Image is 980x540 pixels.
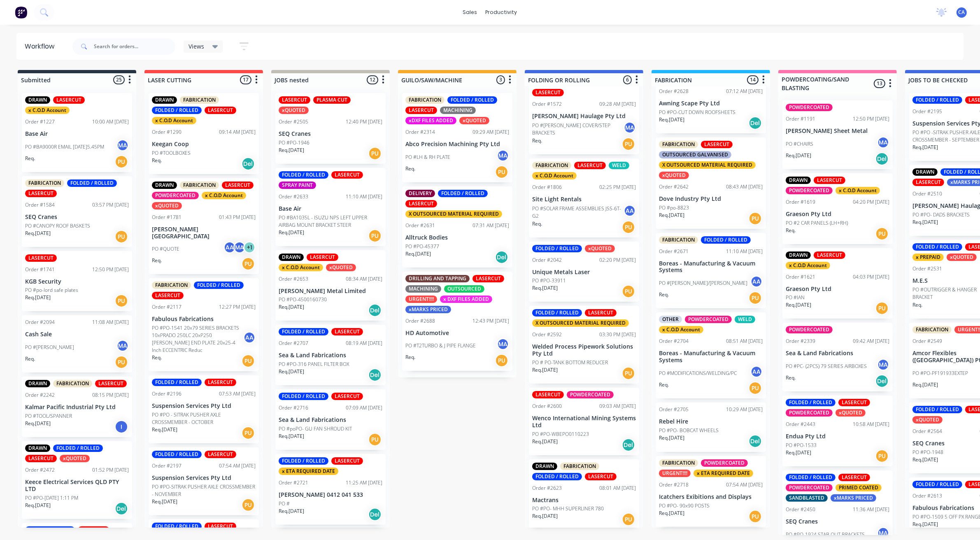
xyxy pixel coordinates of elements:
[279,328,328,335] div: FOLDED / ROLLED
[152,214,182,221] div: Order #1781
[194,282,244,289] div: FOLDED / ROLLED
[242,157,255,170] div: Del
[735,316,755,323] div: WELD
[279,171,328,179] div: FOLDED / ROLLED
[599,256,636,264] div: 02:20 PM [DATE]
[532,184,562,191] div: Order #1806
[786,273,815,281] div: Order #1621
[346,193,382,200] div: 11:10 AM [DATE]
[659,326,703,333] div: x C.O.D Account
[279,296,327,303] p: PO #PO-4500160730
[912,254,944,261] div: x PREPAID
[149,278,259,371] div: FABRICATIONFOLDED / ROLLEDLASERCUTOrder #211712:27 PM [DATE]Fabulous FabricationsPO #PO-1541 20x7...
[624,205,636,217] div: AA
[814,177,845,184] div: LASERCUT
[786,251,811,259] div: DRAWN
[405,250,431,258] p: Req. [DATE]
[782,100,893,169] div: POWDERCOATEDOrder #119112:50 PM [DATE][PERSON_NAME] Sheet MetalPO #CHAIRSMAReq.[DATE]Del
[912,168,938,176] div: DRAWN
[659,183,689,191] div: Order #2642
[786,337,815,345] div: Order #2339
[279,288,382,295] p: [PERSON_NAME] Metal Limited
[786,350,889,357] p: Sea & Land Fabrications
[275,325,386,385] div: FOLDED / ROLLEDLASERCUTOrder #270708:19 AM [DATE]Sea & Land FabricationsPO #PO-316 PANEL FILTER B...
[532,122,624,137] p: PO #[PERSON_NAME] COVER/STEP BRACKETS
[853,115,889,123] div: 12:50 PM [DATE]
[405,117,456,124] div: xDXF FILES ADDED
[25,344,74,351] p: PO #[PERSON_NAME]
[473,275,504,282] div: LASERCUT
[749,116,762,130] div: Del
[279,254,304,261] div: DRAWN
[786,219,848,227] p: PO #2 CAR PANELS (LH+RH)
[92,266,129,273] div: 12:50 PM [DATE]
[25,278,129,285] p: KGB Security
[405,141,509,148] p: Abco Precision Machining Pty Ltd
[624,121,636,134] div: MA
[532,277,566,284] p: PO #PO-33911
[152,292,184,299] div: LASERCUT
[726,88,763,95] div: 07:12 AM [DATE]
[875,227,889,240] div: PU
[242,257,255,270] div: PU
[25,214,129,221] p: SEQ Cranes
[659,161,756,169] div: X OUTSOURCED MATERIAL REQUIRED
[368,147,382,160] div: PU
[15,6,27,19] img: Factory
[782,248,893,319] div: DRAWNLASERCUTx C.O.D AccountOrder #162104:03 PM [DATE]Graeson Pty LtdPO #IANReq.[DATE]PU
[313,96,351,104] div: PLASMA CUT
[152,141,256,148] p: Keegan Coop
[405,306,451,313] div: xMARKS PRICED
[786,294,805,301] p: PO #IAN
[599,184,636,191] div: 02:25 PM [DATE]
[25,355,35,363] p: Req.
[532,137,542,144] p: Req.
[912,265,942,272] div: Order #2531
[532,359,608,366] p: PO # PO-TANK BOTTOM REDUCER
[786,326,833,333] div: POWDERCOATED
[279,193,308,200] div: Order #2633
[532,196,636,203] p: Site Light Rentals
[116,139,129,151] div: MA
[405,222,435,229] div: Order #2631
[346,340,382,347] div: 08:19 AM [DATE]
[331,328,363,335] div: LASERCUT
[152,192,199,199] div: POWDERCOATED
[532,113,636,120] p: [PERSON_NAME] Haulage Pty Ltd
[189,42,204,51] span: Views
[659,196,763,202] p: Dove Industry Pty Ltd
[912,108,942,115] div: Order #2195
[659,88,689,95] div: Order #2628
[529,158,639,237] div: FABRICATIONLASERCUTWELDx C.O.D AccountOrder #180602:25 PM [DATE]Site Light RentalsPO #SOLAR FRAME...
[659,172,689,179] div: xQUOTED
[279,147,304,154] p: Req. [DATE]
[152,324,243,354] p: PO #PO-1541 20x79 SERIES BRACKETS 10xPRADO 250LC 20xP250 [PERSON_NAME] END PLATE 20x25-4 Inch ECC...
[912,301,922,309] p: Req.
[444,285,484,293] div: OUTSOURCED
[152,226,256,240] p: [PERSON_NAME][GEOGRAPHIC_DATA]
[786,211,889,218] p: Graeson Pty Ltd
[836,187,880,194] div: x C.O.D Account
[346,118,382,126] div: 12:40 PM [DATE]
[25,130,129,137] p: Base Air
[726,337,763,345] div: 08:51 AM [DATE]
[529,242,639,302] div: FOLDED / ROLLEDxQUOTEDOrder #204202:20 PM [DATE]Unique Metals LaserPO #PO-33911Req.[DATE]PU
[405,243,439,250] p: PO #PO-45377
[279,205,382,212] p: Base Air
[405,96,445,104] div: FABRICATION
[202,192,246,199] div: x C.O.D Account
[622,221,635,234] div: PU
[405,165,415,172] p: Req.
[279,340,308,347] div: Order #2707
[532,309,582,317] div: FOLDED / ROLLED
[152,303,182,311] div: Order #2117
[25,179,64,187] div: FABRICATION
[346,275,382,283] div: 08:34 AM [DATE]
[574,162,606,169] div: LASERCUT
[405,285,441,293] div: MACHINING
[219,303,256,311] div: 12:27 PM [DATE]
[115,155,128,168] div: PU
[92,319,129,326] div: 11:08 AM [DATE]
[368,304,382,317] div: Del
[659,212,684,219] p: Req. [DATE]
